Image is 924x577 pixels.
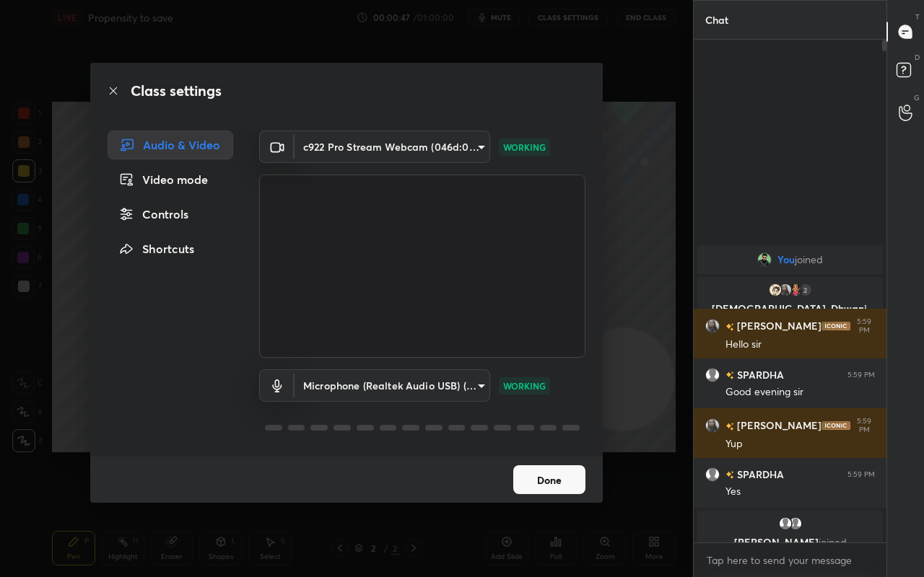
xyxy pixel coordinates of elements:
[734,467,784,482] h6: SPARDHA
[915,12,920,22] p: T
[795,254,823,265] span: joined
[706,303,874,326] p: [DEMOGRAPHIC_DATA], Dhwani, Student
[295,369,490,402] div: c922 Pro Stream Webcam (046d:085c)
[725,371,734,379] img: no-rating-badge.077c3623.svg
[705,368,720,382] img: default.png
[705,319,720,333] img: 89e85491cbff4a42848b9cd90f0273ab.jpg
[914,92,920,103] p: G
[705,467,720,482] img: default.png
[725,385,875,400] div: Good evening sir
[108,131,233,159] div: Audio & Video
[725,485,875,499] div: Yes
[821,322,850,330] img: iconic-dark.1390631f.png
[847,371,875,379] div: 5:59 PM
[915,52,920,63] p: D
[778,516,793,531] img: default.png
[694,242,886,542] div: grid
[108,234,233,263] div: Shortcuts
[705,418,720,433] img: 89e85491cbff4a42848b9cd90f0273ab.jpg
[777,254,795,265] span: You
[503,141,546,154] p: WORKING
[694,1,740,39] p: Chat
[853,417,875,434] div: 5:59 PM
[821,421,850,430] img: iconic-dark.1390631f.png
[788,283,803,297] img: 4e9fa67a4fae4cd58ee6fed3ed72eaf0.jpg
[725,471,734,479] img: no-rating-badge.077c3623.svg
[131,80,222,102] h2: Class settings
[798,283,813,297] div: 2
[725,338,875,352] div: Hello sir
[819,535,847,549] span: joined
[725,323,734,331] img: no-rating-badge.077c3623.svg
[725,437,875,452] div: Yup
[734,319,821,334] h6: [PERSON_NAME]
[757,252,772,267] img: b5119295ba55446f9ca297f972b77beb.jpg
[734,418,821,433] h6: [PERSON_NAME]
[778,283,793,297] img: 89e85491cbff4a42848b9cd90f0273ab.jpg
[108,200,233,229] div: Controls
[108,165,233,194] div: Video mode
[853,317,875,335] div: 5:59 PM
[503,379,546,392] p: WORKING
[734,367,784,382] h6: SPARDHA
[788,516,803,531] img: default.png
[706,537,874,548] p: [PERSON_NAME]
[725,423,734,431] img: no-rating-badge.077c3623.svg
[768,283,783,297] img: b58f2f1713f04949b0bdf6d9c0b72200.jpg
[295,131,490,163] div: c922 Pro Stream Webcam (046d:085c)
[513,465,585,494] button: Done
[847,470,875,479] div: 5:59 PM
